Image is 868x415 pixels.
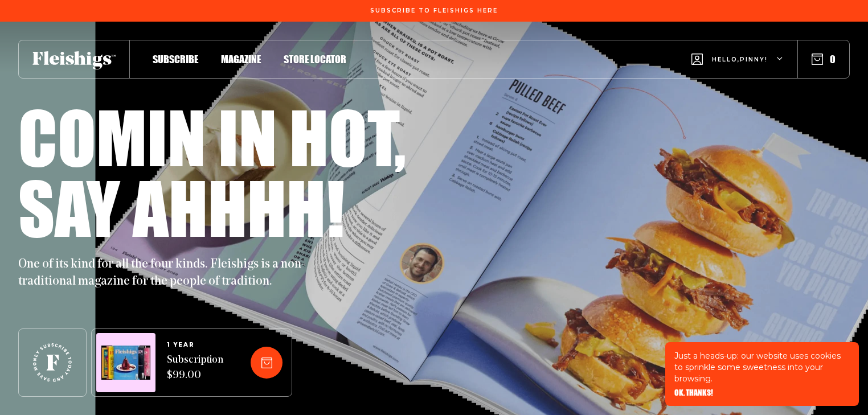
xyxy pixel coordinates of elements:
button: Hello,Pinny! [691,37,784,82]
a: 1 YEARSubscription $99.00 [167,342,223,384]
span: Subscribe [153,53,198,65]
p: One of its kind for all the four kinds. Fleishigs is a non-traditional magazine for the people of... [18,256,314,290]
h1: Comin in hot, [18,101,406,172]
a: Subscribe To Fleishigs Here [368,7,500,13]
button: OK, THANKS! [674,389,713,397]
span: Subscribe To Fleishigs Here [370,7,498,14]
span: 1 YEAR [167,342,223,348]
a: Store locator [284,51,346,67]
h1: Say ahhhh! [18,172,345,243]
a: Subscribe [153,51,198,67]
span: Hello, Pinny ! [712,55,768,82]
img: Magazines image [101,346,150,380]
p: Just a heads-up: our website uses cookies to sprinkle some sweetness into your browsing. [674,350,850,384]
span: Subscription $99.00 [167,353,223,384]
button: 0 [812,53,836,65]
span: Store locator [284,53,346,65]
